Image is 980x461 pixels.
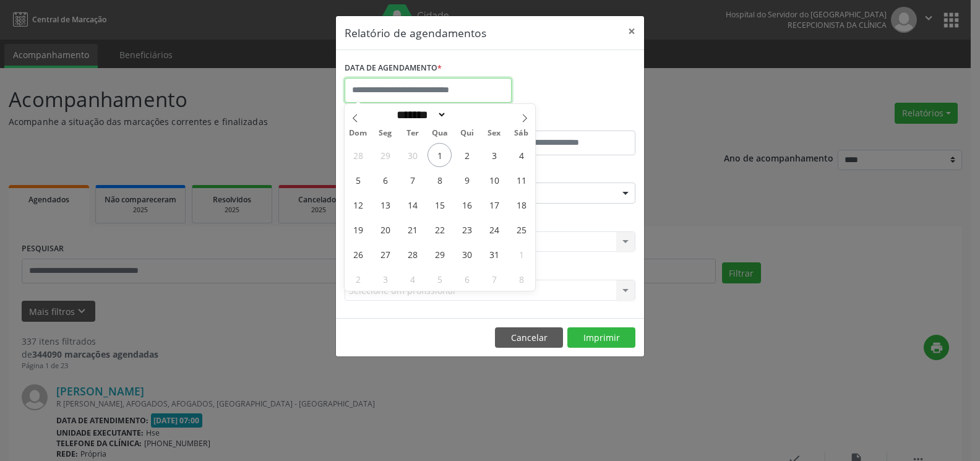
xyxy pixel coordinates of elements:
span: Outubro 21, 2025 [400,217,424,241]
span: Setembro 29, 2025 [373,143,397,167]
span: Outubro 10, 2025 [482,168,506,192]
span: Dom [345,129,372,137]
span: Outubro 11, 2025 [509,168,533,192]
span: Ter [399,129,426,137]
span: Outubro 12, 2025 [346,192,370,217]
span: Seg [372,129,399,137]
h5: Relatório de agendamentos [345,25,486,41]
span: Outubro 13, 2025 [373,192,397,217]
span: Outubro 3, 2025 [482,143,506,167]
span: Outubro 19, 2025 [346,217,370,241]
span: Outubro 23, 2025 [455,217,479,241]
span: Outubro 29, 2025 [428,242,452,266]
span: Setembro 30, 2025 [400,143,424,167]
label: ATÉ [493,111,635,131]
span: Qua [426,129,453,137]
span: Outubro 15, 2025 [428,192,452,217]
span: Novembro 4, 2025 [400,267,424,291]
input: Year [447,108,488,121]
span: Outubro 26, 2025 [346,242,370,266]
button: Close [619,16,644,46]
span: Sáb [508,129,535,137]
span: Outubro 27, 2025 [373,242,397,266]
label: DATA DE AGENDAMENTO [345,59,442,78]
span: Novembro 6, 2025 [455,267,479,291]
span: Novembro 3, 2025 [373,267,397,291]
span: Outubro 17, 2025 [482,192,506,217]
select: Month [392,108,447,121]
span: Outubro 20, 2025 [373,217,397,241]
span: Outubro 30, 2025 [455,242,479,266]
span: Novembro 7, 2025 [482,267,506,291]
span: Outubro 31, 2025 [482,242,506,266]
span: Novembro 8, 2025 [509,267,533,291]
span: Outubro 2, 2025 [455,143,479,167]
span: Novembro 2, 2025 [346,267,370,291]
span: Qui [453,129,481,137]
span: Outubro 6, 2025 [373,168,397,192]
span: Outubro 5, 2025 [346,168,370,192]
span: Outubro 7, 2025 [400,168,424,192]
span: Outubro 1, 2025 [428,143,452,167]
span: Novembro 1, 2025 [509,242,533,266]
span: Outubro 22, 2025 [428,217,452,241]
span: Outubro 18, 2025 [509,192,533,217]
span: Outubro 8, 2025 [428,168,452,192]
span: Outubro 9, 2025 [455,168,479,192]
span: Outubro 16, 2025 [455,192,479,217]
button: Imprimir [567,327,635,348]
span: Outubro 24, 2025 [482,217,506,241]
span: Outubro 25, 2025 [509,217,533,241]
span: Novembro 5, 2025 [428,267,452,291]
span: Outubro 4, 2025 [509,143,533,167]
span: Sex [481,129,508,137]
span: Outubro 28, 2025 [400,242,424,266]
button: Cancelar [495,327,563,348]
span: Outubro 14, 2025 [400,192,424,217]
span: Setembro 28, 2025 [346,143,370,167]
